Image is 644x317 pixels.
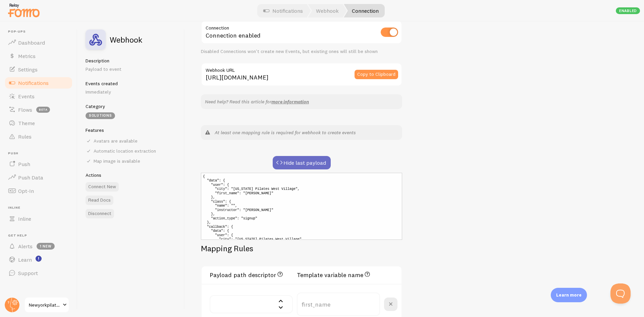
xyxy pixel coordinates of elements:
[18,161,30,167] span: Push
[18,133,32,140] span: Rules
[4,76,73,90] a: Notifications
[18,93,35,100] span: Events
[18,39,45,46] span: Dashboard
[18,243,33,250] span: Alerts
[4,90,73,103] a: Events
[18,66,38,73] span: Settings
[610,283,631,304] iframe: Help Scout Beacon - Open
[86,103,176,109] h5: Category
[18,270,38,276] span: Support
[86,138,176,144] div: Avatars are available
[273,156,331,169] button: Hide last payload
[86,158,176,164] div: Map image is available
[86,196,113,205] a: Read Docs
[4,212,73,225] a: Inline
[297,270,371,279] h3: Template variable name
[86,112,115,119] div: Solutions
[215,129,356,136] em: At least one mapping rule is required for webhook to create events
[18,80,49,86] span: Notifications
[86,172,176,178] h5: Actions
[210,270,293,279] h3: Payload path descriptor
[4,253,73,266] a: Learn
[551,288,587,302] div: Learn more
[37,243,55,250] span: 1 new
[18,106,32,113] span: Flows
[86,58,176,64] h5: Description
[205,98,398,105] p: Need help? Read this article for
[86,66,176,72] p: Payload to event
[4,184,73,198] a: Opt-In
[18,215,31,222] span: Inline
[36,107,50,113] span: beta
[297,293,380,316] input: first_name
[4,157,73,171] a: Push
[4,36,73,49] a: Dashboard
[201,20,402,45] div: Connection enabled
[18,120,35,126] span: Theme
[8,206,73,210] span: Inline
[4,171,73,184] a: Push Data
[4,116,73,130] a: Theme
[86,209,114,218] button: Disconnect
[201,49,402,55] div: Disabled Connections won't create new Events, but existing ones will still be shown
[8,151,73,156] span: Push
[271,99,309,105] a: more information
[556,292,582,298] p: Learn more
[201,173,402,240] pre: { "data": { "user": { "city": "[US_STATE] Pilates West Village", "first_name": "[PERSON_NAME]" },...
[4,266,73,280] a: Support
[86,148,176,154] div: Automatic location extraction
[86,127,176,133] h5: Features
[4,49,73,63] a: Metrics
[24,297,69,313] a: Newyorkpilates
[7,2,41,19] img: fomo-relay-logo-orange.svg
[18,174,43,181] span: Push Data
[4,63,73,76] a: Settings
[86,182,119,192] button: Connect New
[86,30,106,50] img: fomo_icons_custom_webhook.svg
[4,130,73,143] a: Rules
[86,81,176,87] h5: Events created
[8,233,73,238] span: Get Help
[8,30,73,34] span: Pop-ups
[201,63,402,74] label: Webhook URL
[86,89,176,95] p: Immediately
[36,256,42,262] svg: <p>Watch New Feature Tutorials!</p>
[29,301,61,309] span: Newyorkpilates
[355,70,398,79] button: Copy to Clipboard
[18,53,36,59] span: Metrics
[4,103,73,116] a: Flows beta
[201,243,253,254] h2: Mapping Rules
[18,256,32,263] span: Learn
[18,188,34,194] span: Opt-In
[110,36,142,44] h2: Webhook
[4,240,73,253] a: Alerts 1 new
